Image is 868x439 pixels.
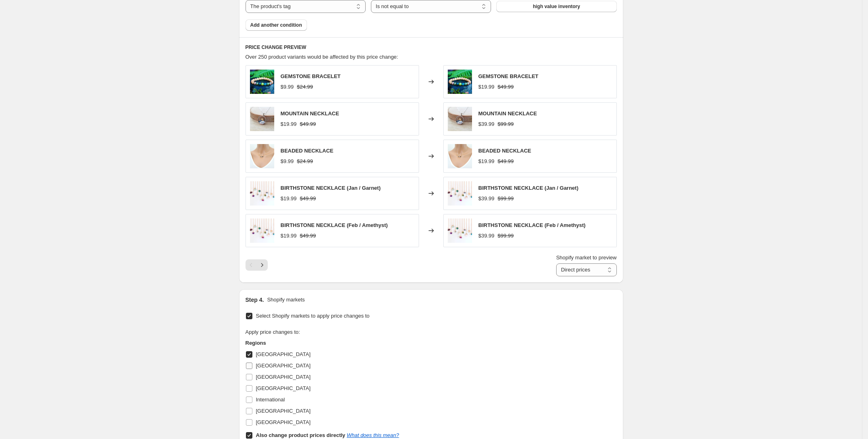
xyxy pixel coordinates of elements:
h6: PRICE CHANGE PREVIEW [246,44,617,51]
div: $19.99 [478,83,495,91]
div: $19.99 [281,195,297,203]
nav: Pagination [246,259,268,271]
img: il_794xN.1662104212_lw7g_80x.webp [448,107,472,131]
img: il_1588xN.2245557058_5gu2_80x.jpg [250,218,274,243]
strike: $49.99 [300,195,316,203]
span: Select Shopify markets to apply price changes to [256,313,370,319]
div: $39.99 [478,232,495,240]
strike: $49.99 [300,232,316,240]
span: BIRTHSTONE NECKLACE (Jan / Garnet) [281,185,381,191]
img: b_b8333b0d-4106-418f-982b-30e218f3d7ae_80x.png [448,144,472,168]
strike: $99.99 [498,195,514,203]
div: $19.99 [478,157,495,165]
span: Shopify market to preview [556,254,617,261]
img: il_1588xN.2245557058_5gu2_80x.jpg [448,181,472,206]
span: Apply price changes to: [246,329,300,335]
span: BEADED NECKLACE [281,148,334,154]
span: GEMSTONE BRACELET [281,73,341,79]
strike: $49.99 [498,83,514,91]
strike: $49.99 [498,157,514,165]
div: $19.99 [281,120,297,128]
h2: Step 4. [246,296,264,304]
span: Add another condition [250,22,302,28]
span: MOUNTAIN NECKLACE [281,110,339,117]
span: [GEOGRAPHIC_DATA] [256,351,311,357]
button: Next [256,259,268,271]
span: [GEOGRAPHIC_DATA] [256,408,311,414]
span: [GEOGRAPHIC_DATA] [256,385,311,391]
span: MOUNTAIN NECKLACE [478,110,537,117]
img: il_794xN.1662104212_lw7g_80x.webp [250,107,274,131]
strike: $49.99 [300,120,316,128]
button: Add another condition [246,19,307,31]
div: $39.99 [478,120,495,128]
div: $9.99 [281,157,294,165]
img: b_b8333b0d-4106-418f-982b-30e218f3d7ae_80x.png [250,144,274,168]
strike: $99.99 [498,232,514,240]
img: il_1588xN.2245557058_5gu2_80x.jpg [250,181,274,206]
span: high value inventory [533,3,580,10]
img: gemstone_80x.jpg [250,70,274,94]
p: Shopify markets [267,296,305,304]
strike: $24.99 [297,157,313,165]
span: BEADED NECKLACE [478,148,531,154]
a: What does this mean? [347,432,399,438]
div: $19.99 [281,232,297,240]
span: BIRTHSTONE NECKLACE (Jan / Garnet) [478,185,579,191]
span: GEMSTONE BRACELET [478,73,539,79]
span: BIRTHSTONE NECKLACE (Feb / Amethyst) [478,222,586,228]
span: Over 250 product variants would be affected by this price change: [246,54,398,60]
span: [GEOGRAPHIC_DATA] [256,419,311,425]
div: $39.99 [478,195,495,203]
span: BIRTHSTONE NECKLACE (Feb / Amethyst) [281,222,388,228]
img: gemstone_80x.jpg [448,70,472,94]
h3: Regions [246,339,399,347]
span: [GEOGRAPHIC_DATA] [256,363,311,369]
strike: $24.99 [297,83,313,91]
button: high value inventory [496,1,616,12]
div: $9.99 [281,83,294,91]
b: Also change product prices directly [256,432,345,438]
img: il_1588xN.2245557058_5gu2_80x.jpg [448,218,472,243]
span: International [256,397,285,403]
span: [GEOGRAPHIC_DATA] [256,374,311,380]
strike: $99.99 [498,120,514,128]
